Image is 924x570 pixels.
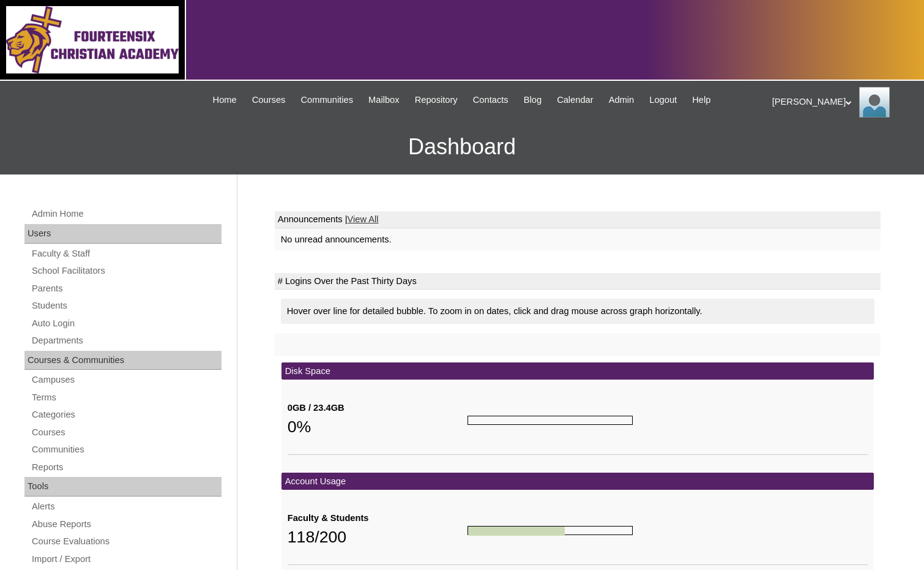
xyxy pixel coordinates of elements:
[686,93,717,107] a: Help
[31,442,222,457] a: Communities
[31,281,222,296] a: Parents
[24,477,222,497] div: Tools
[288,512,468,525] div: Faculty & Students
[557,93,593,107] span: Calendar
[31,460,222,475] a: Reports
[6,119,918,174] h3: Dashboard
[524,93,542,107] span: Blog
[551,93,599,107] a: Calendar
[31,407,222,422] a: Categories
[288,414,468,439] div: 0%
[300,93,353,107] span: Communities
[281,362,874,380] td: Disk Space
[31,246,222,261] a: Faculty & Staff
[281,299,874,324] div: Hover over line for detailed bubble. To zoom in on dates, click and drag mouse across graph horiz...
[207,93,243,107] a: Home
[31,298,222,313] a: Students
[31,517,222,532] a: Abuse Reports
[31,552,222,567] a: Import / Export
[859,87,890,118] img: Melanie Sevilla
[31,499,222,514] a: Alerts
[409,93,464,107] a: Repository
[362,93,406,107] a: Mailbox
[275,211,881,228] td: Announcements |
[609,93,635,107] span: Admin
[252,93,286,107] span: Courses
[31,206,222,222] a: Admin Home
[281,473,874,490] td: Account Usage
[288,402,468,414] div: 0GB / 23.4GB
[467,93,515,107] a: Contacts
[6,6,179,73] img: logo-white.png
[31,372,222,388] a: Campuses
[294,93,359,107] a: Communities
[348,214,379,224] a: View All
[772,87,912,118] div: [PERSON_NAME]
[649,93,677,107] span: Logout
[31,425,222,440] a: Courses
[518,93,548,107] a: Blog
[24,224,222,244] div: Users
[368,93,400,107] span: Mailbox
[31,263,222,279] a: School Facilitators
[643,93,683,107] a: Logout
[31,390,222,405] a: Terms
[275,273,881,290] td: # Logins Over the Past Thirty Days
[415,93,458,107] span: Repository
[31,534,222,549] a: Course Evaluations
[603,93,641,107] a: Admin
[31,333,222,348] a: Departments
[24,351,222,370] div: Courses & Communities
[213,93,237,107] span: Home
[288,525,468,549] div: 118/200
[275,228,881,251] td: No unread announcements.
[31,316,222,331] a: Auto Login
[246,93,292,107] a: Courses
[692,93,710,107] span: Help
[473,93,509,107] span: Contacts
